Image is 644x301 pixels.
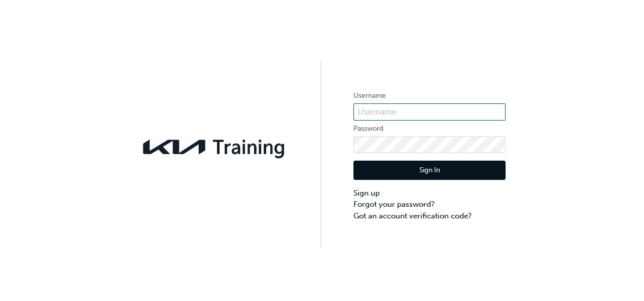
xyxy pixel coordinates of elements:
a: Got an account verification code? [353,210,506,222]
button: Sign In [353,161,506,180]
a: Sign up [353,187,506,199]
img: kia-training [138,133,291,161]
label: Password [353,123,506,135]
a: Forgot your password? [353,199,506,210]
input: Username [353,103,506,121]
label: Username [353,90,506,102]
